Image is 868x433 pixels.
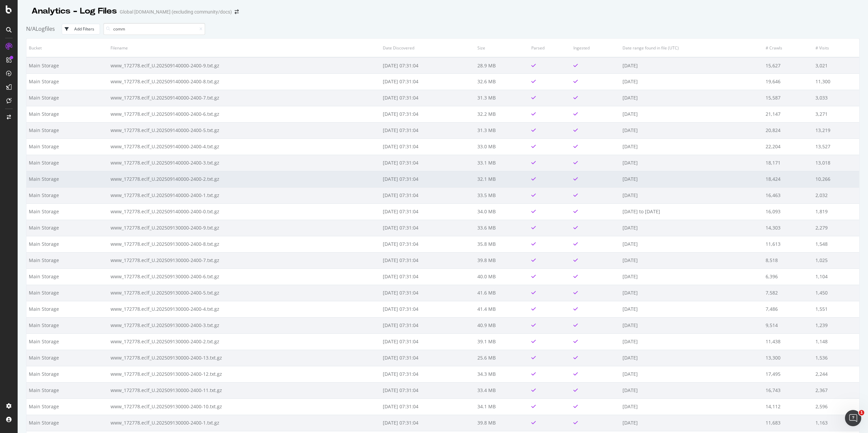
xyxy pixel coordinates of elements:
[108,39,380,57] th: Filename
[108,122,380,138] td: www_172778.eclf_U.202509140000-2400-5.txt.gz
[108,252,380,268] td: www_172778.eclf_U.202509130000-2400-7.txt.gz
[380,236,475,252] td: [DATE] 07:31:04
[813,57,859,73] td: 3,021
[475,187,529,203] td: 33.5 MB
[108,220,380,236] td: www_172778.eclf_U.202509130000-2400-9.txt.gz
[763,39,813,57] th: # Crawls
[380,57,475,73] td: [DATE] 07:31:04
[763,350,813,366] td: 13,300
[380,382,475,398] td: [DATE] 07:31:04
[380,268,475,285] td: [DATE] 07:31:04
[26,155,108,171] td: Main Storage
[620,268,763,285] td: [DATE]
[26,333,108,350] td: Main Storage
[380,39,475,57] th: Date Discovered
[813,155,859,171] td: 13,018
[108,382,380,398] td: www_172778.eclf_U.202509130000-2400-11.txt.gz
[26,187,108,203] td: Main Storage
[475,171,529,187] td: 32.1 MB
[36,25,55,33] span: Logfiles
[813,236,859,252] td: 1,548
[620,171,763,187] td: [DATE]
[26,171,108,187] td: Main Storage
[859,410,864,415] span: 1
[26,398,108,415] td: Main Storage
[26,203,108,220] td: Main Storage
[763,187,813,203] td: 16,463
[108,415,380,431] td: www_172778.eclf_U.202509130000-2400-1.txt.gz
[620,301,763,317] td: [DATE]
[813,73,859,90] td: 11,300
[763,155,813,171] td: 18,171
[108,285,380,301] td: www_172778.eclf_U.202509130000-2400-5.txt.gz
[620,155,763,171] td: [DATE]
[763,138,813,155] td: 22,204
[108,350,380,366] td: www_172778.eclf_U.202509130000-2400-13.txt.gz
[475,236,529,252] td: 35.8 MB
[620,252,763,268] td: [DATE]
[380,138,475,155] td: [DATE] 07:31:04
[108,398,380,415] td: www_172778.eclf_U.202509130000-2400-10.txt.gz
[108,317,380,333] td: www_172778.eclf_U.202509130000-2400-3.txt.gz
[763,73,813,90] td: 19,646
[26,317,108,333] td: Main Storage
[763,301,813,317] td: 7,486
[26,220,108,236] td: Main Storage
[26,382,108,398] td: Main Storage
[108,333,380,350] td: www_172778.eclf_U.202509130000-2400-2.txt.gz
[813,350,859,366] td: 1,536
[620,333,763,350] td: [DATE]
[475,333,529,350] td: 39.1 MB
[108,73,380,90] td: www_172778.eclf_U.202509140000-2400-8.txt.gz
[108,187,380,203] td: www_172778.eclf_U.202509140000-2400-1.txt.gz
[813,203,859,220] td: 1,819
[813,106,859,122] td: 3,271
[813,138,859,155] td: 13,527
[763,57,813,73] td: 15,627
[26,39,108,57] th: Bucket
[380,220,475,236] td: [DATE] 07:31:04
[26,57,108,73] td: Main Storage
[26,285,108,301] td: Main Storage
[763,268,813,285] td: 6,396
[763,220,813,236] td: 14,303
[620,39,763,57] th: Date range found in file (UTC)
[108,171,380,187] td: www_172778.eclf_U.202509140000-2400-2.txt.gz
[763,366,813,382] td: 17,495
[813,301,859,317] td: 1,551
[475,57,529,73] td: 28.9 MB
[620,366,763,382] td: [DATE]
[380,252,475,268] td: [DATE] 07:31:04
[620,57,763,73] td: [DATE]
[620,220,763,236] td: [DATE]
[235,9,239,14] div: arrow-right-arrow-left
[380,350,475,366] td: [DATE] 07:31:04
[620,203,763,220] td: [DATE] to [DATE]
[380,415,475,431] td: [DATE] 07:31:04
[763,106,813,122] td: 21,147
[475,350,529,366] td: 25.6 MB
[26,90,108,106] td: Main Storage
[26,138,108,155] td: Main Storage
[475,155,529,171] td: 33.1 MB
[475,122,529,138] td: 31.3 MB
[26,73,108,90] td: Main Storage
[763,90,813,106] td: 15,587
[571,39,620,57] th: Ingested
[620,236,763,252] td: [DATE]
[813,415,859,431] td: 1,163
[26,25,36,33] span: N/A
[763,382,813,398] td: 16,743
[26,366,108,382] td: Main Storage
[380,155,475,171] td: [DATE] 07:31:04
[620,317,763,333] td: [DATE]
[620,106,763,122] td: [DATE]
[380,73,475,90] td: [DATE] 07:31:04
[108,203,380,220] td: www_172778.eclf_U.202509140000-2400-0.txt.gz
[620,122,763,138] td: [DATE]
[529,39,571,57] th: Parsed
[763,236,813,252] td: 11,613
[108,155,380,171] td: www_172778.eclf_U.202509140000-2400-3.txt.gz
[813,382,859,398] td: 2,367
[813,252,859,268] td: 1,025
